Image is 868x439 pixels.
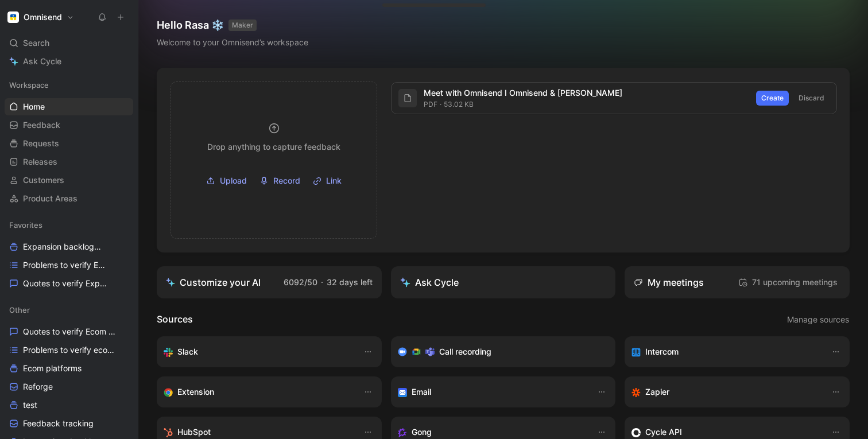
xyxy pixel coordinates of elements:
[5,378,133,395] a: Reforge
[439,345,491,359] h3: Call recording
[5,190,133,207] a: Product Areas
[631,385,820,399] div: Capture feedback from thousands of sources with Zapier (survey results, recordings, sheets, etc).
[5,98,133,115] a: Home
[23,278,107,289] span: Quotes to verify Expansion
[735,273,840,292] button: 71 upcoming meetings
[398,385,586,399] div: Forward emails to your feedback inbox
[9,79,49,91] span: Workspace
[23,363,82,374] span: Ecom platforms
[5,323,133,340] a: Quotes to verify Ecom platforms
[23,55,61,68] span: Ask Cycle
[5,116,133,134] a: Feedback
[255,172,304,189] button: Record
[157,312,193,327] h2: Sources
[228,20,257,31] button: MAKER
[24,12,62,22] h1: Omnisend
[284,277,317,287] span: 6092/50
[398,425,586,439] div: Capture feedback from your incoming calls
[164,385,352,399] div: Capture feedback from anywhere on the web
[631,345,820,359] div: Sync your customers, send feedback and get updates in Intercom
[23,156,57,168] span: Releases
[7,11,19,23] img: Omnisend
[157,266,382,298] a: Customize your AI6092/50·32 days left
[5,135,133,152] a: Requests
[5,257,133,274] a: Problems to verify Expansion
[164,345,352,359] div: Sync your customers, send feedback and get updates in Slack
[793,91,830,106] button: Discard
[424,86,749,100] div: Meet with Omnisend I Omnisend & [PERSON_NAME]
[23,399,37,411] span: test
[321,277,323,287] span: ·
[799,92,824,104] span: Discard
[5,238,133,255] a: Expansion backlogOther
[645,425,682,439] h3: Cycle API
[23,259,108,271] span: Problems to verify Expansion
[9,304,30,316] span: Other
[23,36,49,50] span: Search
[5,34,133,52] div: Search
[756,91,789,106] button: Create
[5,76,133,94] div: Workspace
[23,241,106,253] span: Expansion backlog
[5,415,133,432] a: Feedback tracking
[166,275,261,289] div: Customize your AI
[23,138,59,149] span: Requests
[177,345,198,359] h3: Slack
[391,266,616,298] button: Ask Cycle
[412,385,431,399] h3: Email
[400,275,459,289] div: Ask Cycle
[5,216,133,234] div: Favorites
[9,219,42,231] span: Favorites
[412,425,432,439] h3: Gong
[5,153,133,170] a: Releases
[5,9,77,25] button: OmnisendOmnisend
[273,174,300,188] span: Record
[23,381,53,393] span: Reforge
[23,101,45,112] span: Home
[786,312,850,327] button: Manage sources
[787,313,849,327] span: Manage sources
[5,360,133,377] a: Ecom platforms
[177,425,211,439] h3: HubSpot
[437,100,474,108] span: 53.02 KB
[202,172,251,189] button: Upload
[5,172,133,189] a: Customers
[424,100,437,108] span: pdf
[309,172,346,189] button: Link
[645,345,679,359] h3: Intercom
[23,326,119,337] span: Quotes to verify Ecom platforms
[5,301,133,318] div: Other
[23,193,77,204] span: Product Areas
[23,174,64,186] span: Customers
[157,18,308,32] h1: Hello Rasa ❄️
[5,397,133,414] a: test
[23,344,120,356] span: Problems to verify ecom platforms
[157,36,308,49] div: Welcome to your Omnisend’s workspace
[220,174,247,188] span: Upload
[398,345,600,359] div: Record & transcribe meetings from Zoom, Meet & Teams.
[327,277,373,287] span: 32 days left
[761,92,784,104] span: Create
[207,140,340,154] div: Drop anything to capture feedback
[738,275,838,289] span: 71 upcoming meetings
[177,385,214,399] h3: Extension
[326,174,342,188] span: Link
[631,425,820,439] div: Sync customers & send feedback from custom sources. Get inspired by our favorite use case
[645,385,669,399] h3: Zapier
[634,275,704,289] div: My meetings
[23,418,94,429] span: Feedback tracking
[5,341,133,359] a: Problems to verify ecom platforms
[23,119,60,131] span: Feedback
[5,53,133,70] a: Ask Cycle
[5,275,133,292] a: Quotes to verify Expansion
